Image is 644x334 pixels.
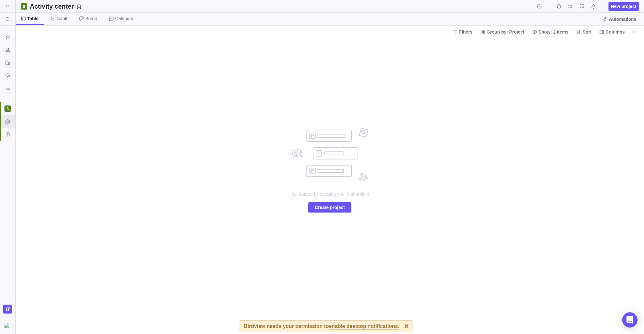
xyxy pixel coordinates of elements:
[266,191,394,197] span: Get started by creating your first project
[3,305,12,314] a: Upgrade now (Trial ends in 9 days)
[589,5,598,10] a: Notifications
[329,324,399,330] span: enable desktop notifications.
[566,5,575,10] a: My assignments
[4,323,12,328] img: Show
[577,5,586,10] a: Approval requests
[115,15,133,22] span: Calendar
[538,29,569,35] span: Show: 2 items
[566,2,575,11] span: My assignments
[606,29,625,35] span: Columns
[630,27,639,36] span: More actions
[308,202,351,213] span: Create project
[57,15,67,22] span: Gantt
[487,29,524,35] span: Group by: Project
[554,2,563,11] span: Time logs
[244,321,399,332] div: Birdview needs your permission to
[315,204,345,211] span: Create project
[554,5,563,10] a: Time logs
[622,312,638,328] div: Open Intercom Messenger
[535,2,544,11] span: Start timer
[27,2,84,11] span: Save your current layout and filters as a View
[27,15,39,22] span: Table
[478,27,527,36] span: Group by: Project
[574,27,594,36] span: Sort
[597,27,627,36] span: Columns
[530,27,571,36] span: Show: 2 items
[30,2,74,11] h2: Activity center
[609,16,636,22] span: Automations
[611,3,636,10] span: New project
[85,15,97,22] span: Board
[577,2,586,11] span: Approval requests
[459,29,473,35] span: Filters
[266,38,394,334] div: no data to show
[4,322,12,329] div: Nina Salazar
[583,29,592,35] span: Sort
[450,27,475,36] span: Filters
[589,2,598,11] span: Notifications
[609,2,639,11] span: New project
[600,15,639,24] span: Automations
